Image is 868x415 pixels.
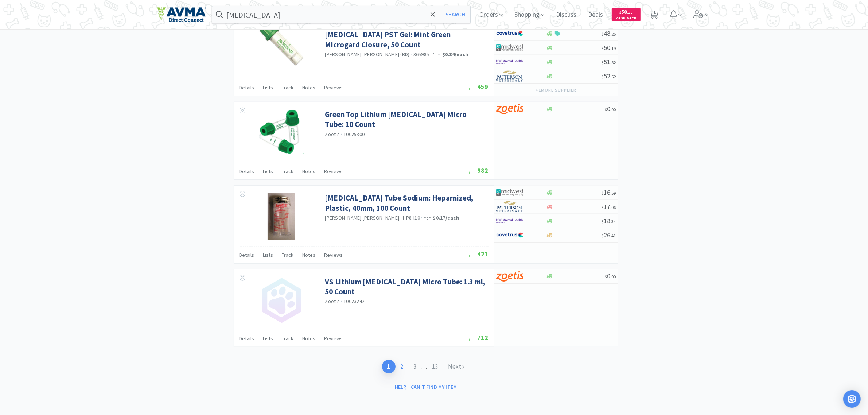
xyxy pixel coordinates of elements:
a: [PERSON_NAME] [PERSON_NAME] [325,214,400,221]
span: Reviews [324,168,343,175]
img: no_image.png [258,277,305,324]
img: a673e5ab4e5e497494167fe422e9a3ab.png [496,104,523,115]
img: 4dd14cff54a648ac9e977f0c5da9bc2e_5.png [496,187,523,198]
span: from [433,52,441,57]
span: Notes [303,168,316,175]
span: $ [602,219,604,224]
a: 13 [427,360,443,373]
a: Next [443,360,470,373]
span: $ [602,233,604,238]
img: 77fca1acd8b6420a9015268ca798ef17_1.png [496,28,523,39]
span: . 59 [611,190,616,196]
span: Details [240,252,254,258]
a: Zoetis [325,131,340,137]
span: $ [602,31,604,37]
span: 712 [470,333,489,342]
a: [MEDICAL_DATA] Tube Sodium: Heparnized, Plastic, 40mm, 100 Count [325,193,487,213]
img: e4e33dab9f054f5782a47901c742baa9_102.png [157,7,206,22]
span: 50 [602,43,616,52]
span: . 20 [627,10,633,15]
span: 17 [602,202,616,211]
a: [PERSON_NAME] [PERSON_NAME] (BD) [325,51,410,58]
span: 50 [620,8,633,15]
a: 3 [409,360,422,373]
span: . 41 [611,233,616,238]
img: f6b2451649754179b5b4e0c70c3f7cb0_2.png [496,57,523,67]
span: Details [240,84,254,91]
a: Zoetis [325,298,340,305]
img: 87ff54e678894204a4240632076098e2_614074.png [258,109,305,157]
span: $ [602,74,604,79]
span: 10023242 [343,298,365,305]
span: 51 [602,58,616,66]
span: . 52 [611,74,616,79]
button: Search [440,6,470,23]
span: . 00 [611,107,616,112]
span: Reviews [324,252,343,258]
span: $ [605,274,607,279]
span: Lists [263,252,273,258]
span: Notes [303,335,316,342]
img: f5e969b455434c6296c6d81ef179fa71_3.png [496,71,523,82]
a: 2 [396,360,409,373]
button: Help, I can't find my item [390,381,462,393]
a: Discuss [553,12,579,18]
span: 18 [602,217,616,225]
span: . 82 [611,60,616,65]
span: · [341,131,342,137]
span: Track [282,252,294,258]
a: 1 [646,12,661,19]
img: 9de6184bb938458ca865ade8e92acf02_116707.jpeg [258,20,305,67]
a: Green Top Lithium [MEDICAL_DATA] Micro Tube: 10 Count [325,109,487,129]
a: 1 [382,360,396,373]
span: . 19 [611,46,616,51]
span: Track [282,84,294,91]
span: 459 [470,82,489,91]
span: $ [602,46,604,51]
span: · [341,298,342,305]
span: Cash Back [616,16,636,21]
span: Notes [303,252,316,258]
img: f5e969b455434c6296c6d81ef179fa71_3.png [496,201,523,212]
span: 982 [470,166,489,175]
span: 52 [602,72,616,80]
span: · [400,214,402,221]
span: 16 [602,188,616,197]
span: 365985 [413,51,429,58]
span: Lists [263,335,273,342]
span: $ [620,10,622,15]
span: 26 [602,231,616,239]
span: Notes [303,84,316,91]
span: 0 [605,105,616,113]
span: from [424,216,432,221]
span: 10025300 [343,131,365,137]
input: Search by item, sku, manufacturer, ingredient, size... [212,6,471,23]
a: VS Lithium [MEDICAL_DATA] Micro Tube: 1.3 ml, 50 Count [325,277,487,297]
span: Lists [263,168,273,175]
button: +1more supplier [532,85,580,95]
span: 0 [605,272,616,280]
span: Track [282,335,294,342]
img: 4dd14cff54a648ac9e977f0c5da9bc2e_5.png [496,42,523,53]
span: . 06 [611,205,616,210]
strong: $0.17 / each [433,214,459,221]
span: Track [282,168,294,175]
span: $ [602,190,604,196]
span: $ [602,205,604,210]
a: $50.20Cash Back [612,5,641,24]
span: . 25 [611,31,616,37]
span: Reviews [324,84,343,91]
a: Deals [585,12,606,18]
img: f6b2451649754179b5b4e0c70c3f7cb0_2.png [496,216,523,226]
span: HP8H10 [403,214,420,221]
span: Lists [263,84,273,91]
span: · [411,51,412,58]
span: . 00 [611,274,616,279]
span: 421 [470,250,489,258]
span: $ [605,107,607,112]
img: 77fca1acd8b6420a9015268ca798ef17_1.png [496,230,523,241]
span: Details [240,335,254,342]
span: Details [240,168,254,175]
span: · [430,51,432,58]
span: · [421,214,423,221]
